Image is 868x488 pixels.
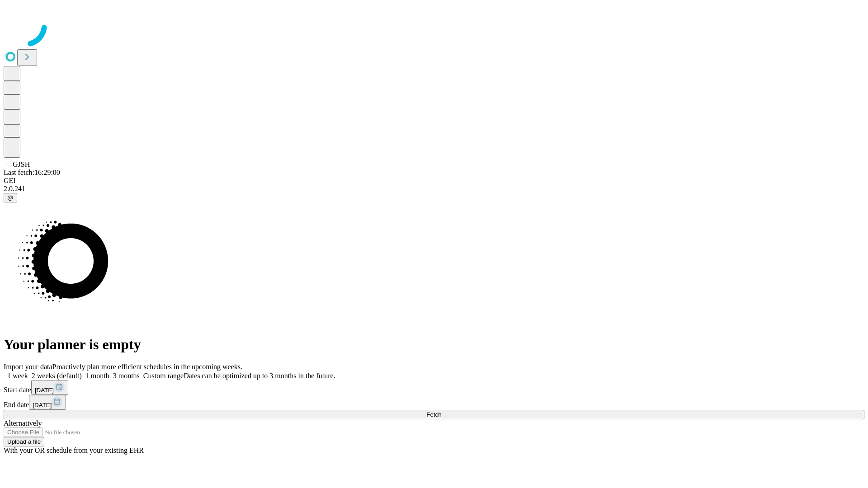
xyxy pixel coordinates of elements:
[4,446,144,454] span: With your OR schedule from your existing EHR
[4,169,60,176] span: Last fetch: 16:29:00
[4,410,864,419] button: Fetch
[35,387,54,394] span: [DATE]
[143,372,184,380] span: Custom range
[29,395,66,410] button: [DATE]
[7,194,14,201] span: @
[52,363,242,371] span: Proactively plan more efficient schedules in the upcoming weeks.
[4,419,42,427] span: Alternatively
[7,372,28,380] span: 1 week
[4,336,864,353] h1: Your planner is empty
[32,372,82,380] span: 2 weeks (default)
[4,380,864,395] div: Start date
[4,437,44,446] button: Upload a file
[426,411,441,418] span: Fetch
[113,372,140,380] span: 3 months
[4,185,864,193] div: 2.0.241
[4,177,864,185] div: GEI
[13,160,30,168] span: GJSH
[33,402,52,408] span: [DATE]
[4,363,52,371] span: Import your data
[184,372,335,380] span: Dates can be optimized up to 3 months in the future.
[4,193,17,202] button: @
[4,395,864,410] div: End date
[31,380,68,395] button: [DATE]
[85,372,109,380] span: 1 month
